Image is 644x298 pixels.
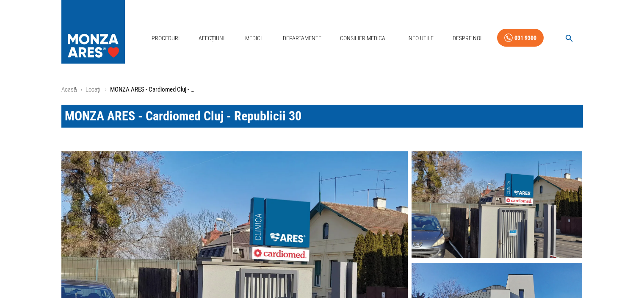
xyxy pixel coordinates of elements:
[404,30,437,47] a: Info Utile
[105,85,107,95] li: ›
[61,86,77,93] a: Acasă
[514,33,536,43] div: 031 9300
[449,30,485,47] a: Despre Noi
[110,85,195,95] p: MONZA ARES - Cardiomed Cluj - Republicii 30
[337,30,392,47] a: Consilier Medical
[412,151,582,258] img: Signalistica stradala ARES Cardiomed Cluj - Republicii Nr. 30
[61,85,583,95] nav: breadcrumb
[240,30,267,47] a: Medici
[279,30,325,47] a: Departamente
[195,30,228,47] a: Afecțiuni
[497,29,544,47] a: 031 9300
[80,85,82,95] li: ›
[148,30,183,47] a: Proceduri
[65,109,301,123] span: MONZA ARES - Cardiomed Cluj - Republicii 30
[86,86,102,93] a: Locații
